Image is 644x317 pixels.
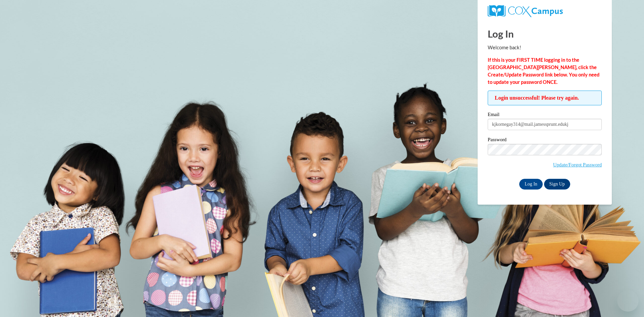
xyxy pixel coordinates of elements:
span: Login unsuccessful! Please try again. [488,91,602,105]
strong: If this is your FIRST TIME logging in to the [GEOGRAPHIC_DATA][PERSON_NAME], click the Create/Upd... [488,57,599,85]
iframe: Button to launch messaging window [617,290,639,312]
input: Log In [519,179,543,190]
label: Email [488,112,602,119]
a: Update/Forgot Password [553,162,602,167]
img: COX Campus [488,5,563,17]
a: Sign Up [544,179,570,190]
a: COX Campus [488,5,602,17]
label: Password [488,137,602,144]
h1: Log In [488,27,602,41]
p: Welcome back! [488,44,602,51]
